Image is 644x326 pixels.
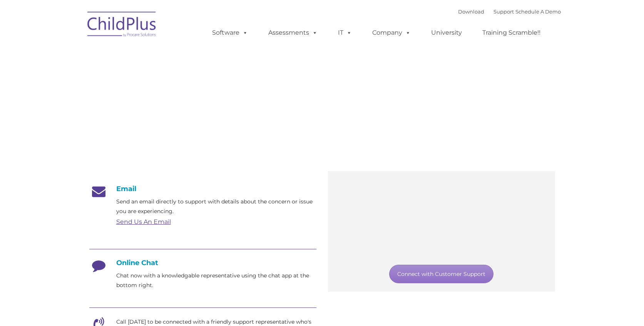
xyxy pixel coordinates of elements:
h4: Email [89,185,316,193]
a: Connect with Customer Support [389,265,493,283]
p: Send an email directly to support with details about the concern or issue you are experiencing. [116,197,316,216]
a: Training Scramble!! [475,25,548,40]
a: IT [330,25,360,40]
a: Schedule A Demo [515,8,561,15]
a: Assessments [261,25,325,40]
a: Send Us An Email [116,218,171,225]
a: Software [204,25,256,40]
img: ChildPlus by Procare Solutions [84,6,161,45]
a: Support [493,8,514,15]
p: Chat now with a knowledgable representative using the chat app at the bottom right. [116,271,316,290]
font: | [458,8,561,15]
h4: Online Chat [89,259,316,267]
a: University [423,25,470,40]
a: Company [365,25,418,40]
a: Download [458,8,484,15]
